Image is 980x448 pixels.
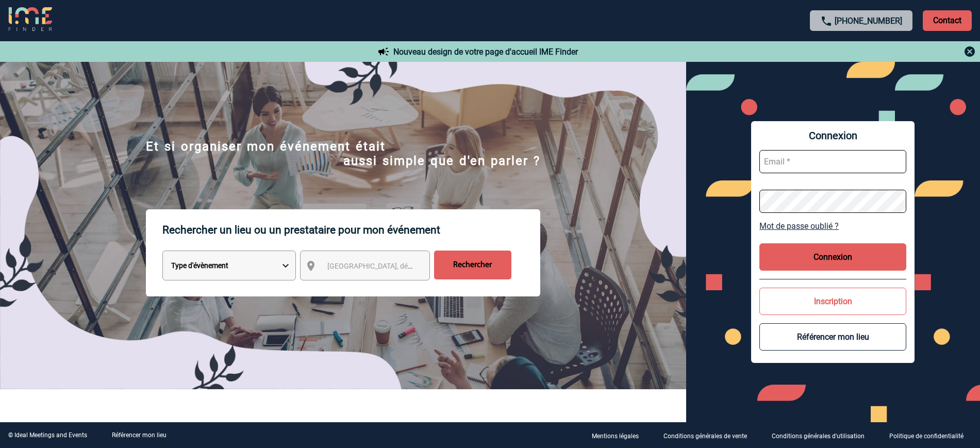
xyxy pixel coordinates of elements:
[772,433,865,440] p: Conditions générales d'utilisation
[112,432,167,439] a: Référencer mon lieu
[759,129,906,142] span: Connexion
[759,323,906,351] button: Référencer mon lieu
[663,433,747,440] p: Conditions générales de vente
[584,430,655,440] a: Mentions légales
[820,15,833,27] img: call-24-px.png
[655,430,763,440] a: Conditions générales de vente
[763,430,881,440] a: Conditions générales d'utilisation
[8,432,87,439] div: © Ideal Meetings and Events
[835,16,902,26] a: [PHONE_NUMBER]
[889,433,964,440] p: Politique de confidentialité
[759,221,906,231] a: Mot de passe oublié ?
[592,433,639,440] p: Mentions légales
[759,288,906,315] button: Inscription
[881,430,980,440] a: Politique de confidentialité
[759,243,906,271] button: Connexion
[327,262,471,270] span: [GEOGRAPHIC_DATA], département, région...
[162,209,540,251] p: Rechercher un lieu ou un prestataire pour mon événement
[759,150,906,173] input: Email *
[923,10,972,31] p: Contact
[434,251,511,279] input: Rechercher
